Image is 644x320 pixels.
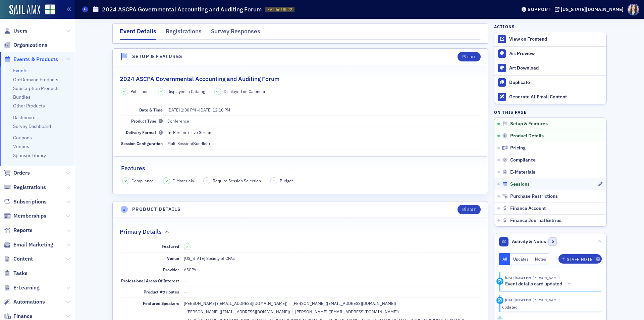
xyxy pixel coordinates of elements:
[13,67,28,74] a: Events
[13,198,47,205] span: Subscriptions
[509,36,603,42] div: View on Frontend
[4,255,33,263] a: Content
[467,55,476,59] div: Edit
[167,130,213,135] span: In-Person + Live Stream
[561,6,624,12] div: [US_STATE][DOMAIN_NAME]
[213,178,261,184] span: Require Session Selection
[184,309,290,315] div: [PERSON_NAME] ([EMAIL_ADDRESS][DOMAIN_NAME])
[4,284,40,291] a: E-Learning
[206,178,208,183] span: –
[224,88,266,94] span: Displayed on Calendar
[4,241,53,248] a: Email Marketing
[512,238,546,245] span: Activity & Notes
[126,130,163,135] span: Delivery Format
[510,253,532,265] button: Updates
[166,27,202,39] div: Registrations
[4,198,47,205] a: Subscriptions
[13,103,45,109] a: Other Products
[13,298,45,306] span: Automations
[13,123,51,129] a: Survey Dashboard
[13,77,58,83] a: On-Demand Products
[144,289,179,294] span: Product Attributes
[502,304,597,310] div: updated
[167,141,192,146] span: Multi Session
[273,178,275,183] span: –
[132,206,181,213] h4: Product Details
[13,115,36,121] a: Dashboard
[280,178,293,184] span: Budget
[13,27,28,35] span: Users
[121,141,163,146] span: Session Configuration
[163,267,179,272] span: Provider
[4,227,33,234] a: Reports
[172,178,194,184] span: E-Materials
[531,275,559,280] span: Kristi Gates
[184,267,196,272] span: ASCPA
[13,94,31,100] a: Bundles
[628,4,639,15] span: Profile
[130,88,149,94] span: Published
[510,133,544,139] span: Product Details
[290,300,396,306] div: [PERSON_NAME] ([EMAIL_ADDRESS][DOMAIN_NAME])
[531,298,559,302] span: Kristi Gates
[510,193,558,199] span: Purchase Restrictions
[555,7,626,12] button: [US_STATE][DOMAIN_NAME]
[496,297,503,304] div: Update
[13,227,33,234] span: Reports
[567,258,592,261] div: Staff Note
[494,61,606,75] a: Art Download
[510,169,535,175] span: E-Materials
[499,253,511,265] button: All
[13,56,58,63] span: Events & Products
[510,181,530,187] span: Sessions
[13,255,33,263] span: Content
[509,80,603,86] div: Duplicate
[4,212,46,220] a: Memberships
[13,212,46,220] span: Memberships
[139,107,163,112] span: Date & Time
[120,75,279,83] h2: 2024 ASCPA Governmental Accounting and Auditing Forum
[505,281,562,287] h5: Event details card updated
[184,289,187,294] span: —
[13,313,33,320] span: Finance
[509,94,603,100] div: Generate AI Email Content
[13,270,28,277] span: Tasks
[121,164,145,173] h2: Features
[184,278,187,283] span: —
[528,6,551,12] div: Support
[510,218,561,224] span: Finance Journal Entries
[494,90,606,104] button: Generate AI Email Content
[4,313,33,320] a: Finance
[9,5,40,15] img: SailAMX
[120,27,156,40] div: Event Details
[13,152,46,158] a: Sponsor Library
[494,75,606,90] button: Duplicate
[467,208,476,212] div: Edit
[13,135,32,141] a: Coupons
[510,121,548,127] span: Setup & Features
[510,145,526,151] span: Pricing
[131,178,154,184] span: Compliance
[121,278,179,283] span: Professional Areas Of Interest
[131,118,163,124] span: Product Type
[532,253,549,265] button: Notes
[167,104,480,115] dd: –
[102,5,262,13] h1: 2024 ASCPA Governmental Accounting and Auditing Forum
[184,256,235,261] span: [US_STATE] Society of CPAs
[167,256,179,261] span: Venue
[292,309,399,315] div: [PERSON_NAME] ([EMAIL_ADDRESS][DOMAIN_NAME])
[13,284,40,291] span: E-Learning
[4,56,58,63] a: Events & Products
[213,107,230,112] time: 12:10 PM
[494,47,606,61] a: Art Preview
[199,107,212,112] span: [DATE]
[458,205,481,214] button: Edit
[184,300,287,306] div: [PERSON_NAME] ([EMAIL_ADDRESS][DOMAIN_NAME])
[120,227,162,236] h2: Primary Details
[211,27,260,39] div: Survey Responses
[505,298,531,302] time: 12/11/2024 03:41 PM
[548,237,557,246] span: 0
[558,254,602,264] button: Staff Note
[4,184,46,191] a: Registrations
[167,107,180,112] span: [DATE]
